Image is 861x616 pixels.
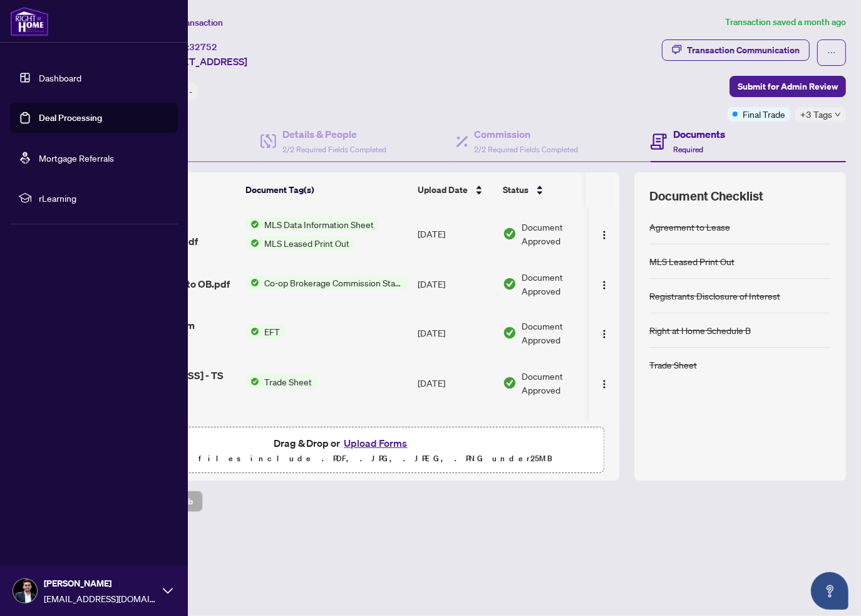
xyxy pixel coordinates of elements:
button: Logo [594,224,614,244]
button: Submit for Admin Review [730,76,846,97]
button: Transaction Communication [662,39,810,61]
span: Status [503,183,528,197]
th: Upload Date [413,172,498,207]
div: Trade Sheet [649,358,697,372]
span: Submit for Admin Review [738,76,838,97]
button: Status IconEFT [245,325,285,338]
img: Logo [599,281,609,291]
h4: Documents [673,127,725,142]
img: Status Icon [245,236,259,250]
button: Status IconMLS Data Information SheetStatus IconMLS Leased Print Out [245,217,379,250]
span: down [835,112,841,118]
button: Status IconTrade Sheet [245,375,317,389]
span: MLS Leased Print Out [259,236,354,250]
h4: Commission [475,127,579,142]
span: [EMAIL_ADDRESS][DOMAIN_NAME] [44,592,157,605]
img: Status Icon [245,375,259,389]
img: Profile Icon [13,579,37,603]
div: Registrants Disclosure of Interest [649,289,780,303]
img: logo [10,6,49,36]
span: View Transaction [156,17,223,28]
span: 32752 [189,41,217,53]
td: [DATE] [413,260,498,308]
span: 2/2 Required Fields Completed [475,145,579,154]
button: Logo [594,373,614,393]
p: Supported files include .PDF, .JPG, .JPEG, .PNG under 25 MB [88,451,596,466]
span: EFT [259,325,285,338]
span: Upload Date [418,183,468,197]
th: Document Tag(s) [240,172,413,207]
span: Co-op Brokerage Commission Statement [259,276,408,290]
span: Document Approved [522,369,599,397]
button: Open asap [811,572,848,610]
article: Transaction saved a month ago [725,15,846,29]
td: [DATE] [413,358,498,408]
span: Document Approved [522,418,599,446]
img: Document Status [503,277,517,291]
h4: Details & People [282,127,386,142]
span: Final Trade [743,107,785,121]
a: Dashboard [39,72,81,83]
span: Trade Sheet [259,375,317,389]
img: Document Status [503,376,517,390]
img: Logo [599,380,609,390]
button: Upload Forms [341,435,411,451]
img: Status Icon [245,325,259,338]
img: Logo [599,330,609,340]
a: Deal Processing [39,112,102,123]
button: Status IconCo-op Brokerage Commission Statement [245,276,408,290]
td: [DATE] [413,308,498,358]
img: Document Status [503,326,517,340]
span: Drag & Drop or [274,435,411,451]
span: MLS Data Information Sheet [259,217,379,231]
span: Document Approved [522,270,599,298]
div: MLS Leased Print Out [649,254,735,268]
img: Logo [599,231,609,241]
button: Logo [594,274,614,294]
span: 2/2 Required Fields Completed [282,145,386,154]
span: Document Checklist [649,187,763,205]
td: [DATE] [413,207,498,260]
img: Status Icon [245,276,259,290]
th: Status [498,172,604,207]
div: Agreement to Lease [649,220,730,234]
span: ellipsis [827,48,836,57]
span: Document Approved [522,220,599,248]
span: - [189,86,192,97]
img: Document Status [503,227,517,241]
span: Drag & Drop orUpload FormsSupported files include .PDF, .JPG, .JPEG, .PNG under25MB [81,427,604,474]
span: [PERSON_NAME] [44,577,157,590]
div: Right at Home Schedule B [649,323,751,337]
div: Transaction Communication [687,40,800,60]
img: Status Icon [245,217,259,231]
span: [STREET_ADDRESS] [155,54,247,69]
span: Document Approved [522,319,599,347]
a: Mortgage Referrals [39,152,114,164]
span: rLearning [39,191,169,205]
button: Logo [594,323,614,343]
span: +3 Tags [800,107,832,122]
td: [DATE] [413,408,498,456]
span: Required [673,145,703,154]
